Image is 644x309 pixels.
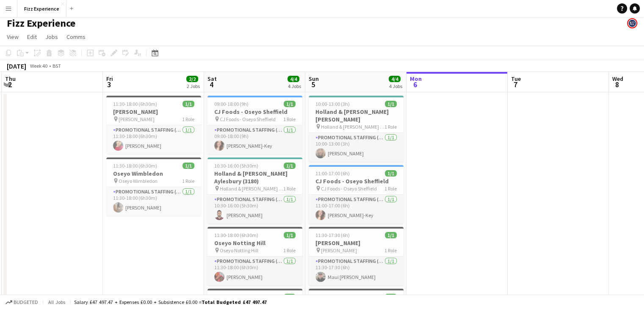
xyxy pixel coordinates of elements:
div: 4 Jobs [389,83,402,89]
h3: CJ Foods - Oseyo Sheffield [309,177,404,185]
span: 1/1 [182,101,194,107]
span: 1 Role [182,178,194,184]
app-card-role: Promotional Staffing (Brand Ambassadors)1/109:00-18:00 (9h)[PERSON_NAME]-Key [207,125,302,154]
span: Sun [309,75,319,83]
app-card-role: Promotional Staffing (Brand Ambassadors)1/110:30-16:00 (5h30m)[PERSON_NAME] [207,195,302,223]
span: 1 Role [384,247,397,254]
app-card-role: Promotional Staffing (Brand Ambassadors)1/111:30-18:00 (6h30m)[PERSON_NAME] [106,187,201,216]
app-job-card: 10:30-16:00 (5h30m)1/1Holland & [PERSON_NAME] Aylesbury (3180) Holland & [PERSON_NAME] Ayesbury (... [207,157,302,223]
app-card-role: Promotional Staffing (Brand Ambassadors)1/110:00-13:00 (3h)[PERSON_NAME] [309,133,404,162]
a: Edit [24,31,40,42]
span: 1/1 [182,163,194,169]
span: Tue [511,75,521,83]
span: Oseyo Notting Hill [220,247,258,254]
app-card-role: Promotional Staffing (Brand Ambassadors)1/111:30-17:30 (6h)Maui [PERSON_NAME] [309,257,404,285]
span: CJ Foods - Oseyo Sheffield [321,185,377,192]
span: 8 [611,80,623,89]
span: 1 Role [283,247,296,254]
span: Sat [207,75,217,83]
span: View [7,33,19,41]
app-job-card: 11:30-18:00 (6h30m)1/1[PERSON_NAME] [PERSON_NAME]1 RolePromotional Staffing (Brand Ambassadors)1/... [106,96,201,154]
span: [PERSON_NAME] [119,116,155,122]
span: 1 Role [384,124,397,130]
button: Budgeted [4,298,39,307]
span: Mon [410,75,422,83]
span: Week 40 [28,63,49,69]
div: 4 Jobs [288,83,301,89]
div: 11:00-17:00 (6h)1/1CJ Foods - Oseyo Sheffield CJ Foods - Oseyo Sheffield1 RolePromotional Staffin... [309,165,404,223]
span: 09:00-18:00 (9h) [214,101,249,107]
span: 1/1 [284,163,296,169]
span: 6 [409,80,422,89]
span: 11:30-18:00 (6h30m) [113,101,157,107]
span: 1/1 [385,101,397,107]
button: Fizz Experience [17,0,66,17]
h3: Oseyo Notting Hill [207,239,302,247]
span: 10:30-16:00 (5h30m) [214,163,258,169]
span: 1/1 [385,294,397,300]
span: 1/1 [284,101,296,107]
app-job-card: 11:30-18:00 (6h30m)1/1Oseyo Notting Hill Oseyo Notting Hill1 RolePromotional Staffing (Brand Amba... [207,227,302,285]
h3: CJ Foods - Oseyo Sheffield [207,108,302,116]
span: Jobs [45,33,58,41]
a: View [3,31,22,42]
app-job-card: 11:30-17:30 (6h)1/1[PERSON_NAME] [PERSON_NAME]1 RolePromotional Staffing (Brand Ambassadors)1/111... [309,227,404,285]
a: Jobs [42,31,61,42]
h3: Holland & [PERSON_NAME] [PERSON_NAME] [309,108,404,123]
span: [PERSON_NAME] [321,247,357,254]
h3: Holland & [PERSON_NAME] Aylesbury (3180) [207,170,302,185]
span: CJ Foods - Oseyo Sheffield [220,116,276,122]
span: 10:00-13:00 (3h) [315,101,350,107]
span: 1/1 [385,232,397,238]
h3: [PERSON_NAME] [309,239,404,247]
span: Holland & [PERSON_NAME] Ayesbury (3180) [220,185,283,192]
span: Thu [5,75,16,83]
span: 4/4 [287,76,299,82]
span: 11:30-18:00 (6h30m) [214,294,258,300]
app-card-role: Promotional Staffing (Brand Ambassadors)1/111:30-18:00 (6h30m)[PERSON_NAME] [106,125,201,154]
h3: [PERSON_NAME] [106,108,201,116]
app-job-card: 09:00-18:00 (9h)1/1CJ Foods - Oseyo Sheffield CJ Foods - Oseyo Sheffield1 RolePromotional Staffin... [207,96,302,154]
app-job-card: 11:30-18:00 (6h30m)1/1Oseyo Wimbledon Oseyo Wimbledon1 RolePromotional Staffing (Brand Ambassador... [106,157,201,216]
span: 1 Role [384,185,397,192]
h3: Oseyo Wimbledon [106,170,201,177]
div: Salary £47 497.47 + Expenses £0.00 + Subsistence £0.00 = [74,299,267,305]
span: Comms [66,33,86,41]
span: 1 Role [283,116,296,122]
span: 11:30-18:00 (6h30m) [113,163,157,169]
span: 2/2 [186,76,198,82]
div: 10:00-13:00 (3h)1/1Holland & [PERSON_NAME] [PERSON_NAME] Holland & [PERSON_NAME] [PERSON_NAME]1 R... [309,96,404,162]
a: Comms [63,31,89,42]
app-user-avatar: Fizz Admin [627,18,637,28]
span: 1/1 [284,232,296,238]
span: 4/4 [389,76,401,82]
span: 1/1 [284,294,296,300]
span: 7 [510,80,521,89]
span: 3 [105,80,113,89]
span: Fri [106,75,113,83]
span: Edit [27,33,37,41]
span: 1 Role [283,185,296,192]
span: Holland & [PERSON_NAME] [PERSON_NAME] [321,124,384,130]
app-card-role: Promotional Staffing (Brand Ambassadors)1/111:30-18:00 (6h30m)[PERSON_NAME] [207,257,302,285]
span: 4 [206,80,217,89]
h1: Fizz Experience [7,17,75,30]
span: Oseyo Wimbledon [119,178,158,184]
span: 5 [307,80,319,89]
span: 11:30-18:00 (6h30m) [315,294,359,300]
span: 11:30-18:00 (6h30m) [214,232,258,238]
app-card-role: Promotional Staffing (Brand Ambassadors)1/111:00-17:00 (6h)[PERSON_NAME]-Key [309,195,404,223]
span: Total Budgeted £47 497.47 [202,299,267,305]
span: All jobs [47,299,67,305]
span: 1 Role [182,116,194,122]
div: 2 Jobs [187,83,200,89]
div: [DATE] [7,62,26,70]
span: Wed [612,75,623,83]
span: 1/1 [385,170,397,177]
div: BST [53,63,61,69]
